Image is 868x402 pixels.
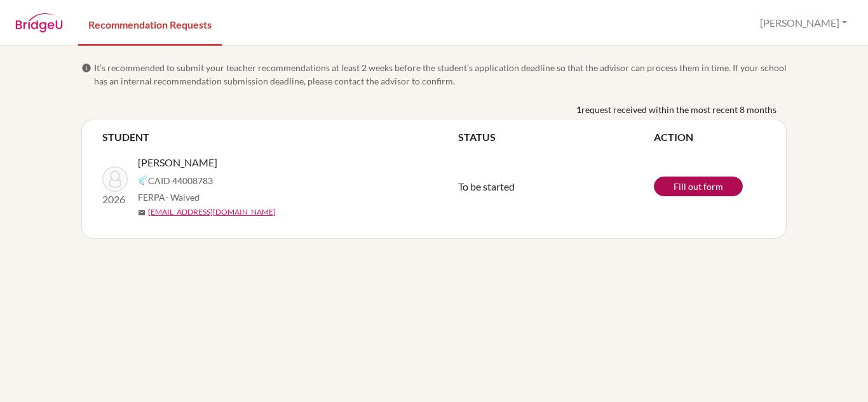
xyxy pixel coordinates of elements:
span: - Waived [165,192,200,203]
a: Fill out form [654,177,743,196]
button: [PERSON_NAME] [754,11,853,35]
a: Recommendation Requests [78,2,222,46]
span: It’s recommended to submit your teacher recommendations at least 2 weeks before the student’s app... [94,61,787,88]
span: FERPA [138,191,200,204]
span: To be started [458,180,515,192]
b: 1 [576,103,581,116]
img: Estigarribia, Elias [102,166,128,192]
th: ACTION [654,130,766,145]
img: Common App logo [138,175,148,185]
th: STATUS [458,130,654,145]
p: 2026 [102,192,128,207]
span: request received within the most recent 8 months [581,103,776,116]
span: info [81,63,92,73]
span: CAID 44008783 [148,174,213,187]
img: BridgeU logo [15,13,63,32]
span: [PERSON_NAME] [138,155,217,170]
a: [EMAIL_ADDRESS][DOMAIN_NAME] [148,206,276,218]
th: STUDENT [102,130,458,145]
span: mail [138,209,146,217]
